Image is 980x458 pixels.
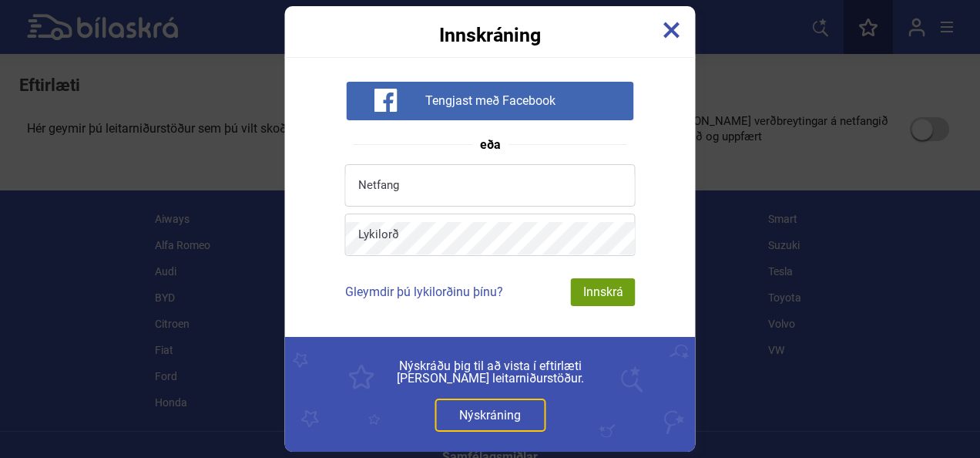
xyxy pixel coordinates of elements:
[663,22,680,39] img: close-x.svg
[345,285,503,299] a: Gleymdir þú lykilorðinu þínu?
[571,278,636,306] div: Innskrá
[472,139,508,151] span: eða
[285,6,696,45] div: Innskráning
[320,360,661,385] span: Nýskráðu þig til að vista í eftirlæti [PERSON_NAME] leitarniðurstöður.
[425,93,555,109] span: Tengjast með Facebook
[374,89,397,112] img: facebook-white-icon.svg
[346,93,633,107] a: Tengjast með Facebook
[435,399,545,432] a: Nýskráning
